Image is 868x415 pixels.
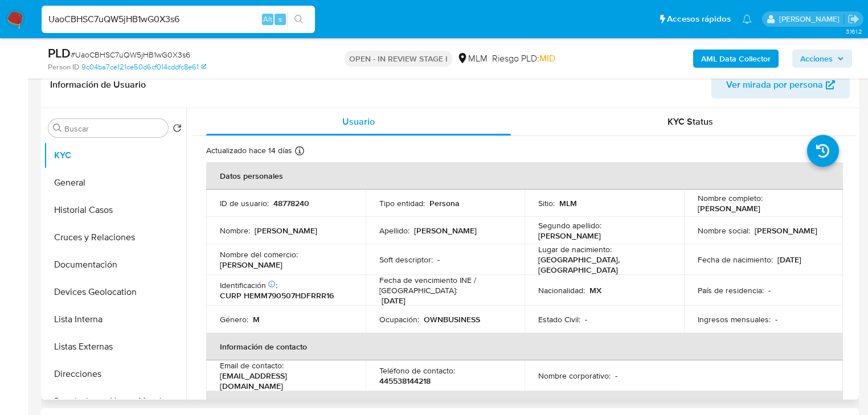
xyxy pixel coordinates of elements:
span: Acciones [800,50,833,68]
button: Volver al orden por defecto [173,124,182,136]
p: Nombre del comercio : [220,249,298,260]
p: Apellido : [379,225,410,236]
p: 445538144218 [379,376,431,386]
p: Fecha de nacimiento : [698,254,773,265]
p: Identificación : [220,280,277,290]
p: ID de usuario : [220,198,269,208]
p: [PERSON_NAME] [538,231,601,241]
p: - [585,314,587,324]
button: Documentación [44,251,186,278]
p: Sitio : [538,198,555,208]
button: Listas Externas [44,333,186,360]
input: Buscar usuario o caso... [42,12,315,27]
button: Direcciones [44,360,186,388]
p: Lugar de nacimiento : [538,244,612,254]
p: Teléfono de contacto : [379,365,455,376]
div: MLM [457,52,488,65]
button: AML Data Collector [693,50,779,68]
p: País de residencia : [698,285,764,295]
p: [PERSON_NAME] [414,225,477,236]
p: MLM [559,198,577,208]
h1: Información de Usuario [50,79,146,91]
p: [EMAIL_ADDRESS][DOMAIN_NAME] [220,371,347,391]
p: 48778240 [273,198,309,208]
button: KYC [44,142,186,169]
p: Ingresos mensuales : [698,314,771,324]
p: - [615,371,617,381]
p: [PERSON_NAME] [698,203,760,213]
span: s [279,14,282,24]
span: MID [539,52,555,65]
p: [DATE] [777,254,801,265]
a: 9c04ba7ce121ce50d6cf014cddfc8e61 [81,62,206,72]
p: Ocupación : [379,314,419,324]
p: Género : [220,314,248,324]
p: Nacionalidad : [538,285,585,295]
button: Devices Geolocation [44,278,186,306]
p: - [768,285,771,295]
a: Salir [847,13,859,25]
button: General [44,169,186,196]
span: # UaoCBHSC7uQW5jHB1wG0X3s6 [71,49,190,60]
p: michelleangelica.rodriguez@mercadolibre.com.mx [779,14,844,24]
b: AML Data Collector [701,50,771,68]
th: Información de contacto [206,333,843,360]
span: Ver mirada por persona [726,71,823,98]
b: Person ID [48,62,79,72]
button: search-icon [287,11,310,27]
th: Datos personales [206,162,843,190]
p: - [437,254,440,265]
p: M [253,314,260,324]
span: 3.161.2 [846,27,862,36]
p: CURP HEMM790507HDFRRR16 [220,290,334,301]
button: Ver mirada por persona [711,71,850,98]
input: Buscar [64,124,163,134]
p: - [775,314,777,324]
b: PLD [48,44,71,62]
p: [PERSON_NAME] [755,225,817,236]
p: Estado Civil : [538,314,580,324]
p: Soft descriptor : [379,254,433,265]
p: Persona [429,198,460,208]
a: Notificaciones [742,14,752,24]
span: Usuario [342,115,375,128]
p: Email de contacto : [220,360,284,371]
p: Fecha de vencimiento INE / [GEOGRAPHIC_DATA] : [379,275,511,295]
p: Nombre corporativo : [538,371,611,381]
p: Nombre : [220,225,250,236]
span: KYC Status [668,115,713,128]
span: Riesgo PLD: [492,52,555,65]
p: MX [589,285,601,295]
button: Cruces y Relaciones [44,224,186,251]
p: Nombre social : [698,225,750,236]
span: Accesos rápidos [667,13,731,25]
p: [GEOGRAPHIC_DATA], [GEOGRAPHIC_DATA] [538,254,666,275]
p: [PERSON_NAME] [255,225,317,236]
button: Buscar [53,124,62,133]
button: Historial Casos [44,196,186,224]
p: [PERSON_NAME] [220,260,282,270]
p: Nombre completo : [698,193,763,203]
span: Alt [263,14,272,24]
button: Acciones [792,50,852,68]
p: Tipo entidad : [379,198,425,208]
button: Restricciones Nuevo Mundo [44,388,186,415]
p: OPEN - IN REVIEW STAGE I [345,51,452,67]
p: [DATE] [382,295,406,306]
p: Actualizado hace 14 días [206,145,292,156]
p: OWNBUSINESS [424,314,480,324]
button: Lista Interna [44,306,186,333]
p: Segundo apellido : [538,220,601,231]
